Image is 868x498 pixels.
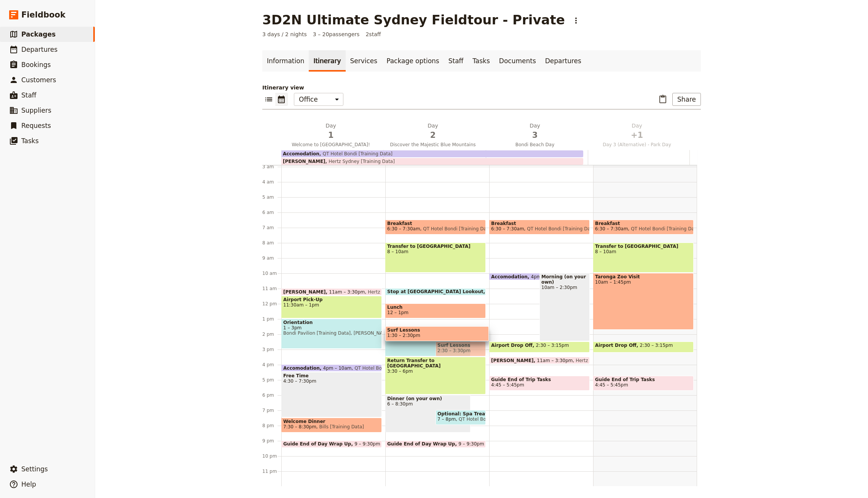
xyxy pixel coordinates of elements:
div: Breakfast6:30 – 7:30amQT Hotel Bondi [Training Data] [593,220,694,235]
span: Orientation [283,320,380,325]
span: Taronga Zoo Visit [595,274,692,279]
span: QT Hotel Bondi [Training Data] [456,417,528,422]
h2: Day [590,122,683,141]
span: 9 – 9:30pm [458,441,484,447]
span: Bondi Beach Day [485,142,584,148]
div: Accomodation4pm – 10amQT Hotel Bondi [Training Data] [489,273,574,280]
span: 3 [488,129,581,141]
button: Actions [570,14,582,27]
span: 10am – 2:30pm [541,285,588,290]
button: List view [262,93,275,106]
span: 8 – 10am [387,249,484,254]
a: Package options [382,50,444,72]
span: 6:30 – 7:30am [595,226,628,231]
span: Breakfast [595,221,692,226]
span: Requests [21,122,51,129]
span: 4:45 – 5:45pm [595,382,628,388]
div: 12 pm [262,301,281,307]
button: Share [672,93,701,106]
div: 6 am [262,209,281,215]
span: Airport Pick-Up [283,297,380,302]
span: Fieldbook [21,9,65,21]
div: Guide End of Day Wrap Up9 – 9:30pm [281,441,382,448]
a: Documents [495,50,541,72]
div: Guide End of Day Wrap Up9 – 9:30pm [385,441,486,448]
p: Itinerary view [262,84,701,91]
span: QT Hotel Bondi [Training Data] [351,366,424,370]
div: [PERSON_NAME]Hertz Sydney [Training Data] [281,158,583,165]
button: Day3Bondi Beach Day [485,122,587,150]
div: [PERSON_NAME]Hertz Sydney [Training Data]AccomodationQT Hotel Bondi [Training Data] [281,150,690,165]
span: Surf Lessons [437,343,484,348]
div: Free Time4:30 – 7:30pm [281,372,382,417]
span: 3:30 – 6pm [387,369,484,374]
div: Lunch12 – 1pm [385,303,486,318]
div: Guide End of Trip Tasks4:45 – 5:45pm [489,376,590,391]
span: 6:30 – 7:30am [387,226,420,231]
button: Day1Welcome to [GEOGRAPHIC_DATA]! [281,122,383,150]
span: 6 – 8:30pm [387,401,469,407]
div: Return Transfer to [GEOGRAPHIC_DATA]3:30 – 6pm [385,357,486,394]
span: Discover the Majestic Blue Mountains [383,142,482,148]
a: Departures [541,50,586,72]
span: 6:30 – 7:30am [491,226,524,231]
div: 9 am [262,255,281,261]
div: Airport Pick-Up11:30am – 1pm [281,296,382,318]
a: Services [346,50,382,72]
span: +1 [590,129,683,141]
div: Airport Drop Off2:30 – 3:15pm [489,342,590,353]
div: Breakfast6:30 – 7:30amQT Hotel Bondi [Training Data] [489,220,590,235]
span: Breakfast [491,221,588,226]
span: Free Time [283,373,380,378]
h2: Day [284,122,377,141]
span: 1 [284,129,377,141]
button: Day2Discover the Majestic Blue Mountains [383,122,485,150]
div: 4 pm [262,362,281,368]
span: Guide End of Trip Tasks [491,377,588,382]
div: 2 pm [262,331,281,337]
span: Optional: Spa Treatment [437,411,484,417]
div: Guide End of Trip Tasks4:45 – 5:45pm [593,376,694,391]
span: [PERSON_NAME] [491,358,537,363]
span: Packages [21,30,56,38]
span: Tasks [21,137,39,145]
span: Breakfast [387,221,484,226]
div: 9 pm [262,438,281,444]
span: Transfer to [GEOGRAPHIC_DATA] [595,244,692,249]
span: 7:30 – 8:30pm [283,424,316,429]
div: Surf Lessons1:30 – 2:30pm [385,326,489,341]
div: 3 am [262,164,281,170]
span: QT Hotel Bondi [Training Data] [628,226,701,231]
div: Taronga Zoo Visit10am – 1:45pm [593,273,694,330]
button: Paste itinerary item [656,93,669,106]
a: Information [262,50,309,72]
div: AccomodationQT Hotel Bondi [Training Data] [281,150,583,157]
span: Help [21,480,36,488]
span: 2:30 – 3:15pm [536,343,569,351]
span: 11am – 3:30pm [329,289,365,294]
h1: 3D2N Ultimate Sydney Fieldtour - Private [262,12,565,27]
span: 4pm – 10am [531,274,560,279]
div: 5 pm [262,377,281,383]
span: 10am – 1:45pm [595,279,692,285]
div: Transfer to [GEOGRAPHIC_DATA]8 – 10am [385,243,486,273]
div: Breakfast6:30 – 7:30amQT Hotel Bondi [Training Data]Accomodation4pm – 10amQT Hotel Bondi [Trainin... [489,121,593,487]
span: 1:30 – 2:30pm [387,333,420,338]
span: Airport Drop Off [491,343,536,348]
span: 4pm – 10am [323,366,352,370]
div: Welcome Dinner7:30 – 8:30pmBills [Training Data] [281,418,382,433]
div: Scenic World1:30 – 3:30pm [385,326,471,356]
div: Stop at [GEOGRAPHIC_DATA] Lookout [385,288,486,295]
a: Staff [444,50,468,72]
span: Bondi Pavilion [Training Data], [PERSON_NAME] [Training Data] [283,330,380,336]
div: Accomodation4pm – 10amQT Hotel Bondi [Training Data] [281,364,382,372]
div: 7 pm [262,407,281,413]
span: Guide End of Day Wrap Up [387,441,458,447]
div: 10 am [262,270,281,276]
button: Calendar view [275,93,288,106]
span: 9 – 9:30pm [354,441,380,447]
span: QT Hotel Bondi [Training Data] [420,226,493,231]
span: Accomodation [283,151,319,156]
span: Settings [21,465,48,473]
span: 3 days / 2 nights [262,30,307,38]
